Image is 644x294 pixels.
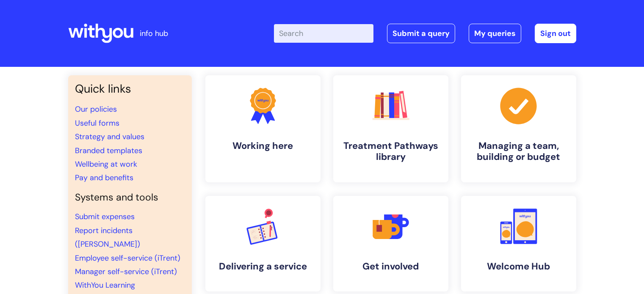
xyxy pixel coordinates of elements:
div: | - [274,24,576,43]
a: Submit a query [387,24,455,43]
a: Manager self-service (iTrent) [75,267,177,277]
a: Wellbeing at work [75,159,137,169]
a: Branded templates [75,146,142,156]
a: WithYou Learning [75,280,135,290]
a: Useful forms [75,118,119,128]
h4: Systems and tools [75,192,185,203]
h4: Managing a team, building or budget [468,140,569,163]
a: Welcome Hub [461,196,576,291]
h4: Working here [212,140,314,151]
a: Get involved [333,196,448,291]
a: Employee self-service (iTrent) [75,253,180,263]
h3: Quick links [75,82,185,96]
a: Managing a team, building or budget [461,75,576,182]
p: info hub [140,27,168,40]
a: Our policies [75,104,117,114]
a: Report incidents ([PERSON_NAME]) [75,225,140,249]
a: Strategy and values [75,132,144,142]
a: Pay and benefits [75,173,133,183]
input: Search [274,24,373,43]
a: Submit expenses [75,212,135,222]
h4: Welcome Hub [468,261,569,272]
a: Sign out [535,24,576,43]
h4: Delivering a service [212,261,314,272]
a: Working here [205,75,321,182]
h4: Treatment Pathways library [340,140,442,163]
a: My queries [469,24,521,43]
a: Treatment Pathways library [333,75,448,182]
a: Delivering a service [205,196,321,291]
h4: Get involved [340,261,442,272]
